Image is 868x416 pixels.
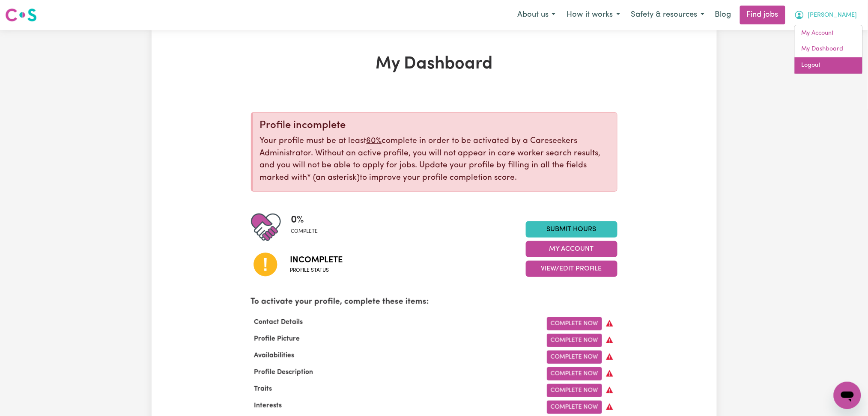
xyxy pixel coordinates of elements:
[251,296,617,309] p: To activate your profile, complete these items:
[526,241,617,257] button: My Account
[367,137,382,145] u: 60%
[740,6,785,24] a: Find jobs
[795,57,862,74] a: Logout
[5,5,37,25] a: Careseekers logo
[547,317,602,330] a: Complete Now
[547,401,602,414] a: Complete Now
[251,386,276,392] span: Traits
[710,6,737,24] a: Blog
[5,7,37,23] img: Careseekers logo
[251,319,307,326] span: Contact Details
[547,351,602,364] a: Complete Now
[808,11,857,20] span: [PERSON_NAME]
[547,384,602,397] a: Complete Now
[547,367,602,380] a: Complete Now
[251,402,286,409] span: Interests
[795,41,862,57] a: My Dashboard
[795,25,862,42] a: My Account
[547,334,602,347] a: Complete Now
[561,6,626,24] button: How it works
[526,261,617,277] button: View/Edit Profile
[834,382,861,409] iframe: Button to launch messaging window
[526,221,617,238] a: Submit Hours
[291,228,318,235] span: complete
[251,352,298,359] span: Availabilities
[512,6,561,24] button: About us
[290,267,343,274] span: Profile status
[307,174,360,182] span: an asterisk
[251,336,304,342] span: Profile Picture
[789,6,863,24] button: My Account
[260,135,610,184] p: Your profile must be at least complete in order to be activated by a Careseekers Administrator. W...
[291,212,325,242] div: Profile completeness: 0%
[626,6,710,24] button: Safety & resources
[260,119,610,132] div: Profile incomplete
[794,25,863,74] div: My Account
[291,212,318,228] span: 0 %
[251,369,317,376] span: Profile Description
[290,254,343,267] span: Incomplete
[251,54,617,74] h1: My Dashboard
